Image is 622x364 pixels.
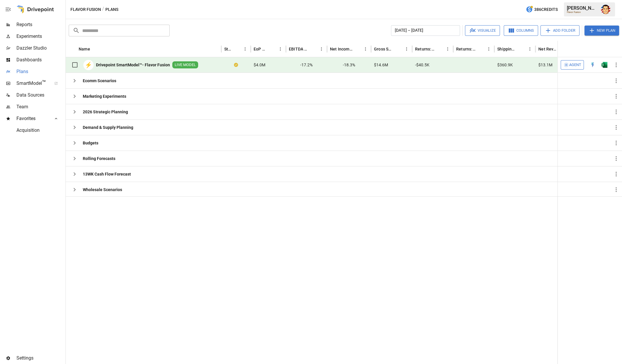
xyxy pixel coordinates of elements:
b: Marketing Experiments [83,93,126,99]
img: excel-icon.76473adf.svg [601,62,607,68]
button: New Plan [584,26,619,36]
span: Data Sources [16,92,64,99]
button: Sort [309,45,317,53]
img: Austin Gardner-Smith [601,5,610,14]
button: Sort [518,45,526,53]
span: SmartModel [16,80,48,87]
button: Returns: Retail column menu [485,45,493,53]
span: $360.9K [497,62,513,68]
button: Net Income Margin column menu [361,45,370,53]
div: Name [79,47,90,51]
div: / [102,6,104,13]
div: Flavor Fusion [567,11,597,14]
div: ⚡ [83,60,94,70]
b: Demand & Supply Planning [83,124,133,130]
div: Open in Quick Edit [590,62,596,68]
button: Add Folder [540,25,579,36]
span: Reports [16,21,64,28]
span: -18.3% [343,62,355,68]
span: Settings [16,355,64,362]
span: Dashboards [16,56,64,63]
span: Agent [569,62,581,68]
div: Net Income Margin [330,47,353,51]
b: Rolling Forecasts [83,156,115,161]
button: Gross Sales column menu [402,45,411,53]
div: Returns: Wholesale [415,47,435,51]
button: 386Credits [523,4,560,15]
span: Plans [16,68,64,75]
button: EoP Cash column menu [276,45,284,53]
span: 386 Credits [534,6,558,13]
span: ™ [42,79,46,86]
span: Dazzler Studio [16,45,64,52]
div: EBITDA Margin [289,47,309,51]
span: Team [16,103,64,110]
button: Agent [561,60,584,70]
button: Sort [476,45,485,53]
div: Status [224,47,232,51]
div: EoP Cash [254,47,267,51]
span: Experiments [16,33,64,40]
b: Wholesale Scenarios [83,187,122,193]
button: Sort [353,45,361,53]
button: [DATE] – [DATE] [391,25,460,36]
b: Drivepoint SmartModel™- Flavor Fusion [96,62,170,68]
button: Status column menu [241,45,249,53]
span: LIVE MODEL [172,62,198,68]
span: $13.1M [538,62,552,68]
span: Acquisition [16,127,64,134]
button: Sort [233,45,241,53]
button: Sort [91,45,99,53]
span: -$40.5K [415,62,429,68]
button: Shipping Income column menu [526,45,534,53]
span: Favorites [16,115,48,122]
div: Returns: Retail [456,47,476,51]
div: Shipping Income [497,47,517,51]
button: Flavor Fusion [70,6,101,13]
b: 2026 Strategic Planning [83,109,128,115]
button: Sort [268,45,276,53]
button: Sort [435,45,444,53]
button: EBITDA Margin column menu [317,45,326,53]
img: quick-edit-flash.b8aec18c.svg [590,62,596,68]
button: Austin Gardner-Smith [597,1,614,18]
div: Gross Sales [374,47,394,51]
button: Sort [614,45,622,53]
span: $4.0M [254,62,265,68]
b: Budgets [83,140,98,146]
button: Sort [394,45,402,53]
button: Returns: Wholesale column menu [444,45,452,53]
div: [PERSON_NAME] [567,5,597,11]
b: 13WK Cash Flow Forecast [83,171,131,177]
b: Ecomm Scenarios [83,78,116,84]
div: Open in Excel [601,62,607,68]
button: Columns [504,25,538,36]
div: Your plan has changes in Excel that are not reflected in the Drivepoint Data Warehouse, select "S... [234,62,238,68]
span: -17.2% [300,62,313,68]
div: Net Revenue [538,47,558,51]
button: Visualize [465,25,500,36]
span: $14.6M [374,62,388,68]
